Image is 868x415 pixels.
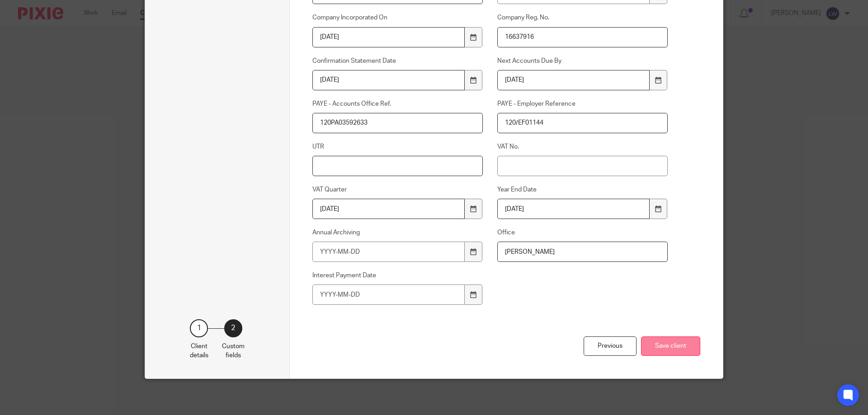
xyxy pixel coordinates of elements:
input: YYYY-MM-DD [312,284,465,305]
label: Company Reg. No. [497,13,668,22]
input: YYYY-MM-DD [497,70,650,90]
label: UTR [312,142,483,151]
div: 2 [224,319,242,337]
label: Next Accounts Due By [497,56,668,65]
label: VAT Quarter [312,185,483,194]
div: 1 [190,319,208,337]
label: PAYE - Employer Reference [497,99,668,108]
p: Custom fields [222,342,245,360]
p: Client details [190,342,208,360]
label: VAT No. [497,142,668,151]
label: Year End Date [497,185,668,194]
label: Office [497,228,668,237]
label: Annual Archiving [312,228,483,237]
label: Interest Payment Date [312,271,483,280]
input: YYYY-MM-DD [312,242,465,262]
label: Company Incorporated On [312,13,483,22]
label: Confirmation Statement Date [312,56,483,65]
input: YYYY-MM-DD [497,199,650,219]
input: YYYY-MM-DD [312,70,465,90]
div: Previous [584,336,637,356]
input: YYYY-MM-DD [312,27,465,47]
button: Save client [641,336,700,356]
input: YYYY-MM-DD [312,199,465,219]
label: PAYE - Accounts Office Ref. [312,99,483,108]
